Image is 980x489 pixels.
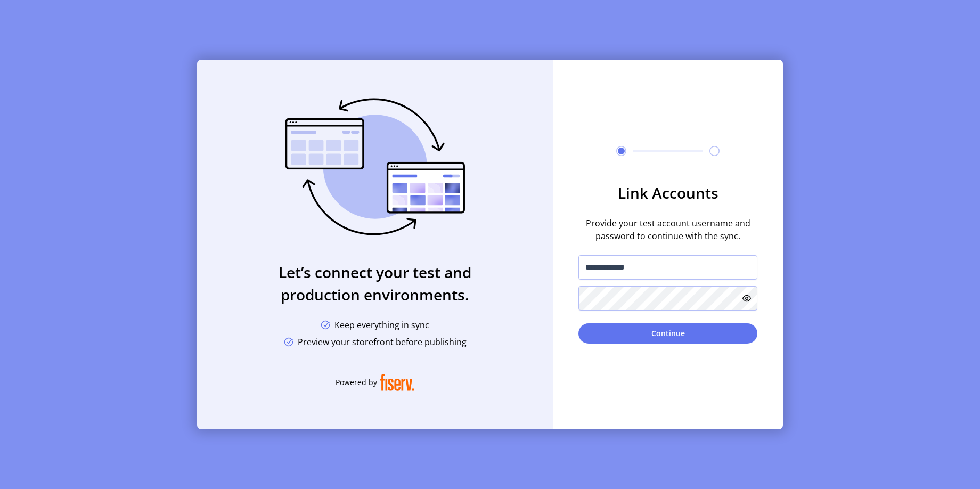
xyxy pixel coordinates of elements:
span: Powered by [336,377,377,388]
span: Keep everything in sync [334,319,429,331]
span: Preview your storefront before publishing [298,336,467,348]
h3: Let’s connect your test and production environments. [197,261,553,306]
button: Continue [578,323,757,344]
h3: Link Accounts [578,182,757,204]
span: Provide your test account username and password to continue with the sync. [578,217,757,242]
img: sync-banner.svg [285,98,465,235]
